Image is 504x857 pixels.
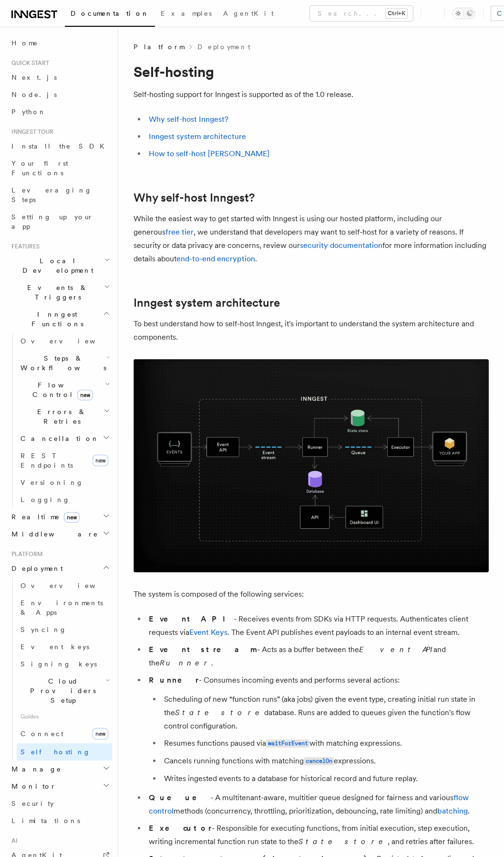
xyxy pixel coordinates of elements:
[8,256,104,275] span: Local Development
[149,645,257,654] strong: Event stream
[8,508,112,525] button: Realtimenew
[93,455,108,466] span: new
[17,350,112,376] button: Steps & Workflows
[8,182,112,208] a: Leveraging Steps
[17,594,112,621] a: Environments & Apps
[149,115,228,124] a: Why self-host Inngest?
[149,132,246,141] a: Inngest system architecture
[160,658,211,667] em: Runner
[17,743,112,761] a: Self hosting
[8,837,18,845] span: AI
[134,191,255,204] a: Why self-host Inngest?
[8,560,112,577] button: Deployment
[17,638,112,655] a: Event keys
[11,160,68,177] span: Your first Functions
[134,588,489,601] p: The system is composed of the following services:
[8,103,112,120] a: Python
[8,525,112,543] button: Middleware
[161,693,489,733] li: Scheduling of new “function runs” (aka jobs) given the event type, creating initial run state in ...
[146,674,489,785] li: - Consumes incoming events and performs several actions:
[21,626,67,633] span: Syncing
[8,155,112,182] a: Your first Functions
[217,3,279,26] a: AgentKit
[21,730,63,738] span: Connect
[146,612,489,639] li: - Receives events from SDKs via HTTP requests. Authenticates client requests via . The Event API ...
[176,254,255,263] a: end-to-end encryption
[155,3,217,26] a: Examples
[437,806,468,815] a: batching
[11,186,92,204] span: Leveraging Steps
[223,10,274,17] span: AgentKit
[161,737,489,750] li: Resumes functions paused via with matching expressions.
[17,376,112,403] button: Flow Controlnew
[149,824,212,833] strong: Executor
[8,550,43,558] span: Platform
[17,621,112,638] a: Syncing
[17,380,105,399] span: Flow Control
[17,447,112,474] a: REST Endpointsnew
[146,791,489,818] li: - A multitenant-aware, multitier queue designed for fairness and various methods (concurrency, th...
[8,59,49,67] span: Quick start
[8,529,98,539] span: Middleware
[17,577,112,594] a: Overview
[149,793,210,802] strong: Queue
[310,6,413,21] button: Search...Ctrl+K
[8,778,112,795] button: Monitor
[65,3,155,27] a: Documentation
[17,474,112,491] a: Versioning
[21,479,83,486] span: Versioning
[77,390,93,400] span: new
[11,142,110,150] span: Install the SDK
[386,9,407,18] kbd: Ctrl+K
[11,91,57,98] span: Node.js
[17,655,112,673] a: Signing keys
[8,138,112,155] a: Install the SDK
[64,512,80,523] span: new
[71,10,149,17] span: Documentation
[11,74,57,81] span: Next.js
[165,227,194,236] a: free tier
[8,795,112,812] a: Security
[21,643,89,651] span: Event keys
[8,812,112,829] a: Limitations
[93,728,108,739] span: new
[197,42,250,52] a: Deployment
[17,354,106,373] span: Steps & Workflows
[298,837,388,846] em: State store
[8,34,112,52] a: Home
[149,793,469,815] a: flow control
[8,764,62,774] span: Manage
[134,63,489,80] h1: Self-hosting
[8,306,112,332] button: Inngest Functions
[11,108,46,116] span: Python
[8,310,103,329] span: Inngest Functions
[8,782,56,791] span: Monitor
[266,739,309,748] a: waitForEvent
[11,817,80,825] span: Limitations
[8,279,112,306] button: Events & Triggers
[149,149,269,158] a: How to self-host [PERSON_NAME]
[149,675,199,685] strong: Runner
[134,88,489,101] p: Self-hosting support for Inngest is supported as of the 1.0 release.
[304,757,334,765] code: cancelOn
[266,739,309,748] code: waitForEvent
[149,614,234,623] strong: Event API
[189,628,227,637] a: Event Keys
[21,496,70,503] span: Logging
[8,128,53,136] span: Inngest tour
[17,724,112,743] a: Connectnew
[8,512,80,522] span: Realtime
[8,86,112,103] a: Node.js
[161,10,212,17] span: Examples
[8,332,112,508] div: Inngest Functions
[11,213,93,230] span: Setting up your app
[453,8,475,19] button: Toggle dark mode
[8,243,40,250] span: Features
[17,676,105,705] span: Cloud Providers Setup
[8,577,112,761] div: Deployment
[21,582,119,589] span: Overview
[146,643,489,670] li: - Acts as a buffer between the and the .
[359,645,433,654] em: Event API
[17,407,103,426] span: Errors & Retries
[8,69,112,86] a: Next.js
